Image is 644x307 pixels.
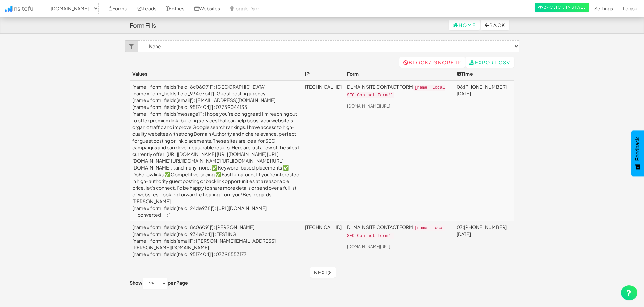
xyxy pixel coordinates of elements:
th: Values [130,68,302,80]
a: Home [449,20,480,30]
p: DL MAIN SITE CONTACT FORM [347,83,451,99]
td: 07:[PHONE_NUMBER][DATE] [454,221,514,260]
code: [name='Local SEO Contact Form'] [347,225,445,239]
a: Export CSV [465,57,514,68]
code: [name='Local SEO Contact Form'] [347,85,445,98]
label: per Page [168,279,188,286]
h4: Form Fills [130,22,156,29]
span: Feedback [635,137,641,161]
a: [DOMAIN_NAME][URL] [347,244,390,249]
th: Form [344,68,454,80]
p: DL MAIN SITE CONTACT FORM [347,224,451,239]
label: Show [130,279,142,286]
td: [name='form_fields[field_8c06091]'] : [PERSON_NAME] [name='form_fields[field_934e7c4]'] : TESTING... [130,221,302,260]
img: icon.png [5,6,12,12]
th: Time [454,68,514,80]
th: IP [302,68,344,80]
td: 06:[PHONE_NUMBER][DATE] [454,80,514,221]
a: [TECHNICAL_ID] [305,84,342,90]
button: Feedback - Show survey [631,130,644,176]
a: Block/Ignore IP [399,57,465,68]
button: Back [481,20,509,30]
a: [DOMAIN_NAME][URL] [347,103,390,109]
td: [name='form_fields[field_8c06091]'] : [GEOGRAPHIC_DATA] [name='form_fields[field_934e7c4]'] : Gue... [130,80,302,221]
a: 2-Click Install [535,3,589,12]
a: Next [310,267,336,278]
a: [TECHNICAL_ID] [305,224,342,230]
